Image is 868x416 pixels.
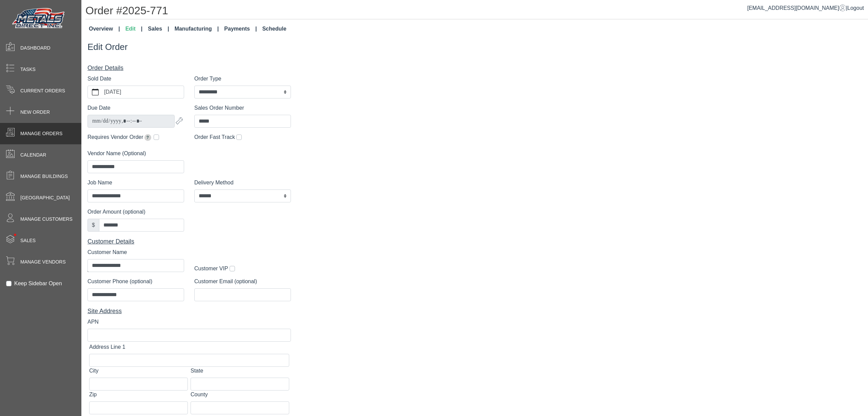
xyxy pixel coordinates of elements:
[191,367,203,375] label: State
[87,42,490,52] h3: Edit Order
[191,391,208,399] label: County
[87,237,291,246] div: Customer Details
[89,343,125,351] label: Address Line 1
[10,6,68,31] img: Metals Direct Inc Logo
[85,4,868,19] h1: Order #2025-771
[194,75,221,83] label: Order Type
[87,64,291,73] div: Order Details
[14,279,62,288] label: Keep Sidebar Open
[747,4,864,12] div: |
[20,237,36,244] span: Sales
[194,179,234,187] label: Delivery Method
[87,179,112,187] label: Job Name
[144,134,151,141] span: Extends due date by 2 weeks for pickup orders
[221,22,259,36] a: Payments
[194,104,244,112] label: Sales Order Number
[259,22,289,36] a: Schedule
[20,216,73,223] span: Manage Customers
[86,22,123,36] a: Overview
[87,133,152,141] label: Requires Vendor Order
[20,130,62,137] span: Manage Orders
[87,248,127,256] label: Customer Name
[6,224,24,246] span: •
[87,277,152,286] label: Customer Phone (optional)
[87,219,99,232] div: $
[87,149,146,158] label: Vendor Name (Optional)
[172,22,222,36] a: Manufacturing
[20,66,36,73] span: Tasks
[87,75,111,83] label: Sold Date
[20,258,66,266] span: Manage Vendors
[20,87,65,94] span: Current Orders
[103,86,184,98] label: [DATE]
[20,194,70,201] span: [GEOGRAPHIC_DATA]
[87,307,291,316] div: Site Address
[87,318,99,326] label: APN
[194,265,228,273] label: Customer VIP
[145,22,172,36] a: Sales
[20,44,51,52] span: Dashboard
[89,391,97,399] label: Zip
[88,86,103,98] button: calendar
[87,208,145,216] label: Order Amount (optional)
[847,5,864,11] span: Logout
[194,133,235,141] label: Order Fast Track
[92,89,99,95] svg: calendar
[20,109,50,116] span: New Order
[20,173,68,180] span: Manage Buildings
[89,367,99,375] label: City
[20,151,46,159] span: Calendar
[747,5,846,11] a: [EMAIL_ADDRESS][DOMAIN_NAME]
[87,104,111,112] label: Due Date
[194,277,257,286] label: Customer Email (optional)
[123,22,145,36] a: Edit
